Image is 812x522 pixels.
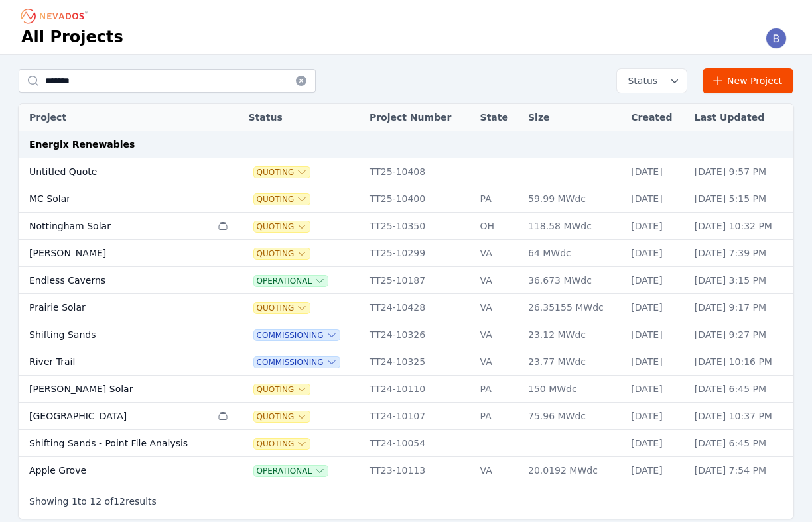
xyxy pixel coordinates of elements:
[688,158,793,185] td: [DATE] 9:57 PM
[521,294,624,321] td: 26.35155 MWdc
[21,5,92,26] nav: Breadcrumb
[474,240,521,267] td: VA
[688,185,793,213] td: [DATE] 5:15 PM
[688,267,793,294] td: [DATE] 3:15 PM
[521,348,624,376] td: 23.77 MWdc
[19,376,793,403] tr: [PERSON_NAME] SolarQuotingTT24-10110PA150 MWdc[DATE][DATE] 6:45 PM
[521,321,624,348] td: 23.12 MWdc
[29,495,157,508] p: Showing to of results
[688,294,793,321] td: [DATE] 9:17 PM
[688,457,793,484] td: [DATE] 7:54 PM
[254,167,310,178] button: Quoting
[474,403,521,430] td: PA
[19,403,211,430] td: [GEOGRAPHIC_DATA]
[474,213,521,240] td: OH
[254,248,310,259] button: Quoting
[622,74,657,87] span: Status
[363,321,474,348] td: TT24-10326
[766,28,787,49] img: Brittanie Jackson
[688,213,793,240] td: [DATE] 10:32 PM
[19,213,793,240] tr: Nottingham SolarQuotingTT25-10350OH118.58 MWdc[DATE][DATE] 10:32 PM
[363,376,474,403] td: TT24-10110
[474,348,521,376] td: VA
[254,221,310,232] button: Quoting
[363,430,474,457] td: TT24-10054
[363,185,474,213] td: TT25-10400
[19,348,211,376] td: River Trail
[688,430,793,457] td: [DATE] 6:45 PM
[19,403,793,430] tr: [GEOGRAPHIC_DATA]QuotingTT24-10107PA75.96 MWdc[DATE][DATE] 10:37 PM
[363,403,474,430] td: TT24-10107
[624,321,688,348] td: [DATE]
[19,185,211,213] td: MC Solar
[474,321,521,348] td: VA
[363,348,474,376] td: TT24-10325
[363,267,474,294] td: TT25-10187
[363,104,474,131] th: Project Number
[688,376,793,403] td: [DATE] 6:45 PM
[624,213,688,240] td: [DATE]
[254,330,340,340] button: Commissioning
[19,430,793,457] tr: Shifting Sands - Point File AnalysisQuotingTT24-10054[DATE][DATE] 6:45 PM
[242,104,363,131] th: Status
[521,240,624,267] td: 64 MWdc
[688,104,793,131] th: Last Updated
[521,104,624,131] th: Size
[19,240,793,267] tr: [PERSON_NAME]QuotingTT25-10299VA64 MWdc[DATE][DATE] 7:39 PM
[363,158,474,185] td: TT25-10408
[254,384,310,395] button: Quoting
[254,439,310,449] button: Quoting
[624,348,688,376] td: [DATE]
[624,430,688,457] td: [DATE]
[624,240,688,267] td: [DATE]
[19,267,793,294] tr: Endless CavernsOperationalTT25-10187VA36.673 MWdc[DATE][DATE] 3:15 PM
[363,294,474,321] td: TT24-10428
[363,213,474,240] td: TT25-10350
[254,411,310,422] button: Quoting
[113,496,125,507] span: 12
[19,457,211,484] td: Apple Grove
[624,294,688,321] td: [DATE]
[19,430,211,457] td: Shifting Sands - Point File Analysis
[254,194,310,205] button: Quoting
[521,457,624,484] td: 20.0192 MWdc
[521,403,624,430] td: 75.96 MWdc
[624,403,688,430] td: [DATE]
[254,276,328,286] button: Operational
[19,267,211,294] td: Endless Caverns
[19,294,793,321] tr: Prairie SolarQuotingTT24-10428VA26.35155 MWdc[DATE][DATE] 9:17 PM
[72,496,78,507] span: 1
[688,240,793,267] td: [DATE] 7:39 PM
[254,303,310,313] span: Quoting
[703,68,793,93] a: New Project
[474,457,521,484] td: VA
[521,185,624,213] td: 59.99 MWdc
[624,158,688,185] td: [DATE]
[624,267,688,294] td: [DATE]
[624,457,688,484] td: [DATE]
[19,185,793,213] tr: MC SolarQuotingTT25-10400PA59.99 MWdc[DATE][DATE] 5:15 PM
[474,376,521,403] td: PA
[19,294,211,321] td: Prairie Solar
[21,26,123,48] h1: All Projects
[688,321,793,348] td: [DATE] 9:27 PM
[474,294,521,321] td: VA
[254,357,340,368] span: Commissioning
[474,267,521,294] td: VA
[19,240,211,267] td: [PERSON_NAME]
[254,466,328,476] span: Operational
[90,496,101,507] span: 12
[624,185,688,213] td: [DATE]
[19,131,793,158] td: Energix Renewables
[19,348,793,376] tr: River TrailCommissioningTT24-10325VA23.77 MWdc[DATE][DATE] 10:16 PM
[19,321,793,348] tr: Shifting SandsCommissioningTT24-10326VA23.12 MWdc[DATE][DATE] 9:27 PM
[363,240,474,267] td: TT25-10299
